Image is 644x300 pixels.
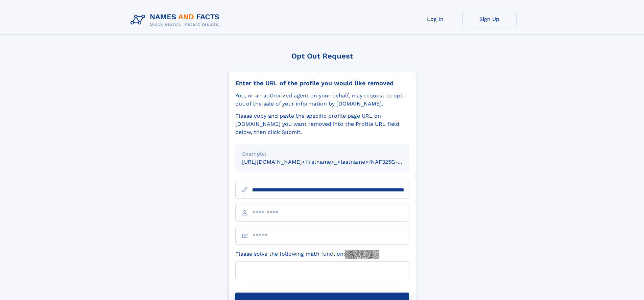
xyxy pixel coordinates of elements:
[235,112,409,136] div: Please copy and paste the specific profile page URL on [DOMAIN_NAME] you want removed into the Pr...
[128,11,225,29] img: Logo Names and Facts
[235,92,409,108] div: You, or an authorized agent on your behalf, may request to opt-out of the sale of your informatio...
[235,250,379,259] label: Please solve the following math function:
[242,150,402,158] div: Example:
[228,52,416,60] div: Opt Out Request
[235,79,409,87] div: Enter the URL of the profile you would like removed
[408,11,462,27] a: Log In
[462,11,517,27] a: Sign Up
[242,159,422,165] small: [URL][DOMAIN_NAME]<firstname>_<lastname>/NAF325G-xxxxxxxx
